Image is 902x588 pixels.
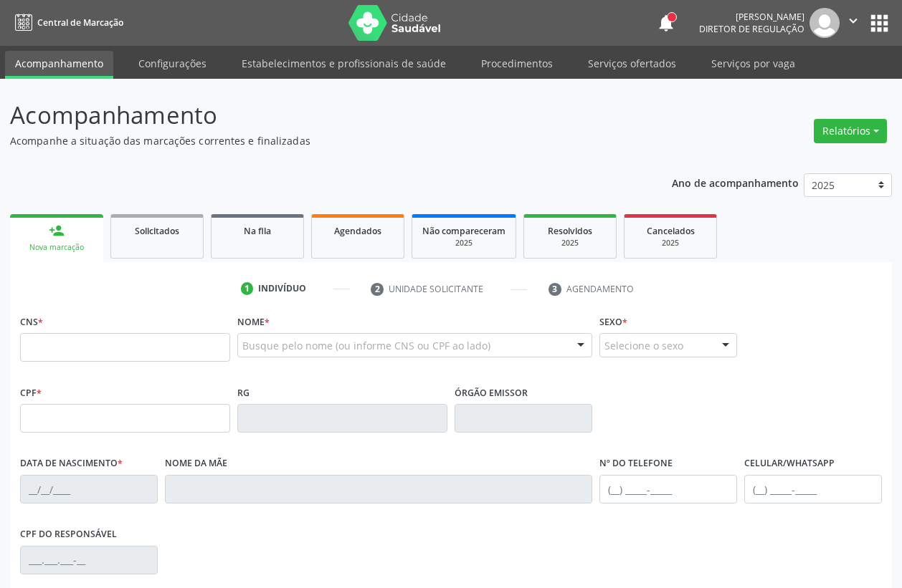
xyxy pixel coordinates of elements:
[20,453,123,475] label: Data de nascimento
[599,311,627,333] label: Sexo
[5,51,113,79] a: Acompanhamento
[232,51,456,76] a: Estabelecimentos e profissionais de saúde
[604,338,683,353] span: Selecione o sexo
[656,13,676,33] button: notifications
[37,16,123,29] span: Central de Marcação
[128,51,217,76] a: Configurações
[744,453,835,475] label: Celular/WhatsApp
[471,51,563,76] a: Procedimentos
[548,225,592,237] span: Resolvidos
[840,8,867,38] button: 
[49,223,65,238] div: person_add
[455,382,528,404] label: Órgão emissor
[699,11,804,23] div: [PERSON_NAME]
[241,282,254,295] div: 1
[10,11,123,34] a: Central de Marcação
[135,225,179,237] span: Solicitados
[599,453,673,475] label: Nº do Telefone
[10,133,627,148] p: Acompanhe a situação das marcações correntes e finalizadas
[237,382,250,404] label: RG
[845,13,861,29] i: 
[20,546,158,574] input: ___.___.___-__
[810,8,840,38] img: img
[578,51,686,76] a: Serviços ofertados
[422,225,505,237] span: Não compareceram
[20,475,158,503] input: __/__/____
[647,225,695,237] span: Cancelados
[20,311,43,333] label: CNS
[244,225,271,237] span: Na fila
[744,475,882,503] input: (__) _____-_____
[258,282,306,295] div: Indivíduo
[10,97,627,133] p: Acompanhamento
[672,173,799,191] p: Ano de acompanhamento
[635,238,706,249] div: 2025
[20,242,93,253] div: Nova marcação
[20,524,117,546] label: CPF do responsável
[699,23,804,35] span: Diretor de regulação
[242,338,490,353] span: Busque pelo nome (ou informe CNS ou CPF ao lado)
[20,382,42,404] label: CPF
[599,475,737,503] input: (__) _____-_____
[701,51,805,76] a: Serviços por vaga
[334,225,381,237] span: Agendados
[422,238,505,249] div: 2025
[237,311,270,333] label: Nome
[534,238,606,249] div: 2025
[814,119,887,143] button: Relatórios
[165,453,227,475] label: Nome da mãe
[867,11,892,36] button: apps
